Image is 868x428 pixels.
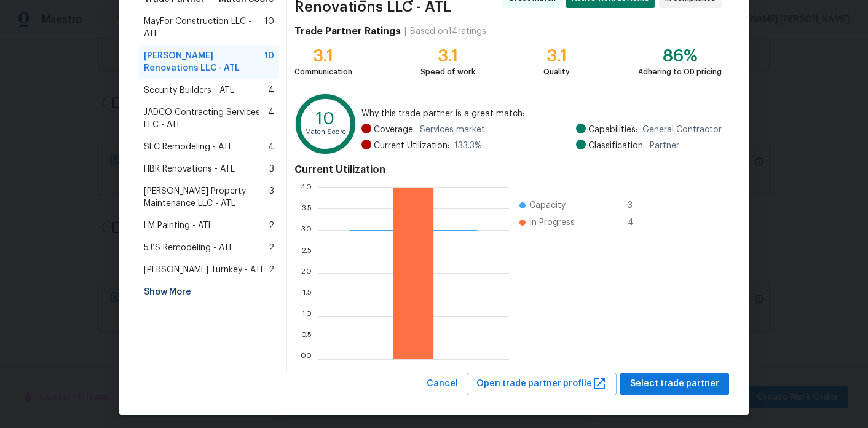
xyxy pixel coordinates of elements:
[269,242,274,254] span: 2
[454,140,482,152] span: 133.3 %
[410,25,486,38] div: Based on 14 ratings
[529,216,575,229] span: In Progress
[300,355,312,363] text: 0.0
[144,264,265,276] span: [PERSON_NAME] Turnkey - ATL
[144,15,264,40] span: MayFor Construction LLC - ATL
[420,124,485,136] span: Services market
[144,84,234,97] span: Security Builders - ATL
[374,140,449,152] span: Current Utilization:
[301,226,312,234] text: 3.0
[144,220,213,232] span: LM Painting - ATL
[264,50,274,74] span: 10
[301,269,312,277] text: 2.0
[302,291,312,298] text: 1.5
[529,199,566,212] span: Capacity
[642,124,722,136] span: General Contractor
[420,50,475,62] div: 3.1
[294,66,352,78] div: Communication
[301,334,312,341] text: 0.5
[302,312,312,320] text: 1.0
[269,264,274,276] span: 2
[268,106,274,131] span: 4
[422,373,463,395] button: Cancel
[300,183,312,191] text: 4.0
[620,373,729,395] button: Select trade partner
[269,220,274,232] span: 2
[144,242,234,254] span: 5J’S Remodeling - ATL
[144,141,233,153] span: SEC Remodeling - ATL
[294,164,722,176] h4: Current Utilization
[144,185,269,210] span: [PERSON_NAME] Property Maintenance LLC - ATL
[269,185,274,210] span: 3
[305,129,346,135] text: Match Score
[630,376,719,392] span: Select trade partner
[638,50,722,62] div: 86%
[401,25,410,38] div: |
[638,66,722,78] div: Adhering to OD pricing
[301,248,312,255] text: 2.5
[628,199,647,212] span: 3
[144,163,235,175] span: HBR Renovations - ATL
[628,216,647,229] span: 4
[269,163,274,175] span: 3
[427,376,458,392] span: Cancel
[420,66,475,78] div: Speed of work
[301,205,312,212] text: 3.5
[361,108,722,120] span: Why this trade partner is a great match:
[476,376,607,392] span: Open trade partner profile
[268,84,274,97] span: 4
[467,373,617,395] button: Open trade partner profile
[588,124,637,136] span: Capabilities:
[144,106,268,131] span: JADCO Contracting Services LLC - ATL
[316,110,335,127] text: 10
[588,140,645,152] span: Classification:
[374,124,415,136] span: Coverage:
[264,15,274,40] span: 10
[294,25,401,38] h4: Trade Partner Ratings
[650,140,679,152] span: Partner
[144,50,264,74] span: [PERSON_NAME] Renovations LLC - ATL
[268,141,274,153] span: 4
[543,50,570,62] div: 3.1
[139,281,279,303] div: Show More
[543,66,570,78] div: Quality
[294,50,352,62] div: 3.1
